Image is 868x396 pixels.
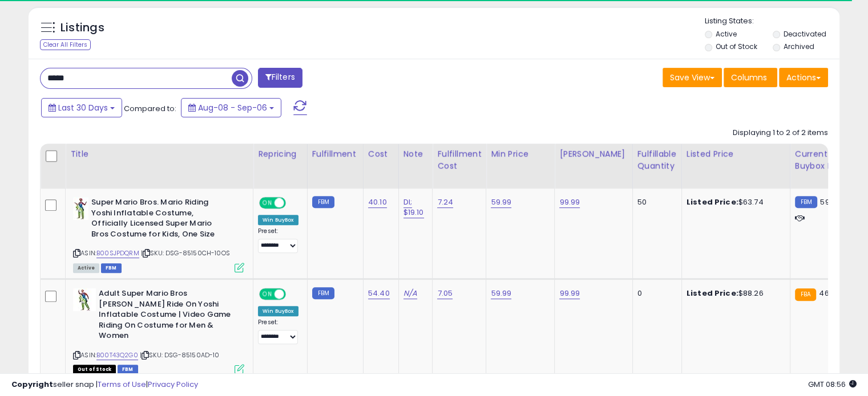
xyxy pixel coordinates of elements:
[96,248,139,258] a: B00SJPDQRM
[663,68,722,87] button: Save View
[124,103,176,114] span: Compared to:
[368,288,390,299] a: 54.40
[637,148,677,172] div: Fulfillable Quantity
[258,227,298,253] div: Preset:
[779,68,828,87] button: Actions
[312,196,334,208] small: FBM
[820,197,842,207] span: 59.44
[258,306,298,316] div: Win BuyBox
[491,148,550,160] div: Min Price
[96,350,138,360] a: B00T43Q2G0
[70,148,248,160] div: Title
[258,319,298,344] div: Preset:
[73,263,99,273] span: All listings currently available for purchase on Amazon
[687,288,738,299] b: Listed Price:
[437,288,453,299] a: 7.05
[181,98,281,117] button: Aug-08 - Sep-06
[99,288,237,344] b: Adult Super Mario Bros [PERSON_NAME] Ride On Yoshi Inflatable Costume | Video Game Riding On Cost...
[260,198,274,208] span: ON
[73,288,96,311] img: 417xY6oJ0aL._SL40_.jpg
[808,379,857,390] span: 2025-10-8 08:56 GMT
[41,98,122,117] button: Last 30 Days
[98,379,146,390] a: Terms of Use
[148,379,198,390] a: Privacy Policy
[687,288,781,299] div: $88.26
[284,289,302,299] span: OFF
[491,197,511,208] a: 59.99
[687,148,785,160] div: Listed Price
[60,20,104,36] h5: Listings
[140,350,220,360] span: | SKU: DSG-85150AD-10
[731,72,767,83] span: Columns
[141,248,230,258] span: | SKU: DSG-85150CH-10OS
[491,288,511,299] a: 59.99
[783,42,814,51] label: Archived
[73,197,88,220] img: 4152QRGN-fL._SL40_.jpg
[559,197,580,208] a: 99.99
[101,263,122,273] span: FBM
[91,197,230,242] b: Super Mario Bros. Mario Riding Yoshi Inflatable Costume, Officially Licensed Super Mario Bros Cos...
[795,148,854,172] div: Current Buybox Price
[11,379,53,390] strong: Copyright
[403,148,428,160] div: Note
[260,289,274,299] span: ON
[795,196,817,208] small: FBM
[403,288,417,299] a: N/A
[284,198,302,208] span: OFF
[368,148,394,160] div: Cost
[40,39,91,50] div: Clear All Filters
[312,287,334,299] small: FBM
[559,148,627,160] div: [PERSON_NAME]
[58,102,108,113] span: Last 30 Days
[258,148,302,160] div: Repricing
[73,197,244,271] div: ASIN:
[559,288,580,299] a: 99.99
[733,128,828,138] div: Displaying 1 to 2 of 2 items
[716,42,757,51] label: Out of Stock
[403,197,424,218] a: DI; $19.10
[716,29,737,39] label: Active
[637,197,673,207] div: 50
[198,102,267,113] span: Aug-08 - Sep-06
[687,197,738,207] b: Listed Price:
[437,197,453,208] a: 7.24
[258,215,298,225] div: Win BuyBox
[312,148,358,160] div: Fulfillment
[795,288,816,301] small: FBA
[783,29,826,39] label: Deactivated
[258,68,302,88] button: Filters
[705,16,839,27] p: Listing States:
[437,148,481,172] div: Fulfillment Cost
[724,68,777,87] button: Columns
[819,288,839,299] span: 46.77
[368,197,387,208] a: 40.10
[687,197,781,207] div: $63.74
[11,379,198,390] div: seller snap | |
[637,288,673,299] div: 0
